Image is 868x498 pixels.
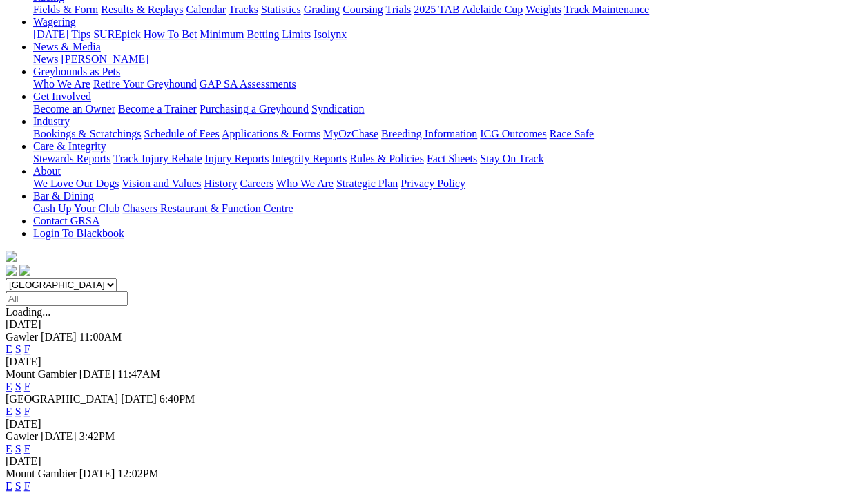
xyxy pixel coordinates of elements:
[33,128,141,140] a: Bookings & Scratchings
[427,153,477,164] a: Fact Sheets
[311,103,364,115] a: Syndication
[33,202,119,214] a: Cash Up Your Club
[204,153,269,164] a: Injury Reports
[79,430,115,442] span: 3:42PM
[323,128,378,140] a: MyOzChase
[6,265,17,276] img: facebook.svg
[93,78,197,90] a: Retire Your Greyhound
[349,153,424,164] a: Rules & Policies
[204,178,237,189] a: History
[15,381,21,392] a: S
[304,3,340,15] a: Grading
[79,331,122,343] span: 11:00AM
[525,3,561,15] a: Weights
[160,393,195,405] span: 6:40PM
[6,480,12,492] a: E
[6,405,12,417] a: E
[33,41,101,52] a: News & Media
[24,480,30,492] a: F
[6,381,12,392] a: E
[117,368,160,380] span: 11:47AM
[33,190,94,202] a: Bar & Dining
[6,468,77,479] span: Mount Gambier
[6,418,862,430] div: [DATE]
[15,443,21,454] a: S
[113,153,202,164] a: Track Injury Rebate
[33,128,862,140] div: Industry
[33,53,862,66] div: News & Media
[61,53,148,65] a: [PERSON_NAME]
[24,343,30,355] a: F
[101,3,183,15] a: Results & Replays
[33,202,862,215] div: Bar & Dining
[200,103,309,115] a: Purchasing a Greyhound
[6,356,862,368] div: [DATE]
[33,103,862,115] div: Get Involved
[240,178,273,189] a: Careers
[480,128,546,140] a: ICG Outcomes
[15,405,21,417] a: S
[229,3,258,15] a: Tracks
[33,28,862,41] div: Wagering
[33,78,90,90] a: Who We Are
[222,128,320,140] a: Applications & Forms
[33,178,862,190] div: About
[414,3,523,15] a: 2025 TAB Adelaide Cup
[6,331,38,343] span: Gawler
[33,103,115,115] a: Become an Owner
[200,78,296,90] a: GAP SA Assessments
[564,3,649,15] a: Track Maintenance
[33,90,91,102] a: Get Involved
[549,128,593,140] a: Race Safe
[6,343,12,355] a: E
[93,28,140,40] a: SUREpick
[343,3,383,15] a: Coursing
[121,393,157,405] span: [DATE]
[33,16,76,28] a: Wagering
[6,443,12,454] a: E
[271,153,347,164] a: Integrity Reports
[33,165,61,177] a: About
[33,115,70,127] a: Industry
[6,368,77,380] span: Mount Gambier
[33,28,90,40] a: [DATE] Tips
[15,343,21,355] a: S
[186,3,226,15] a: Calendar
[6,318,862,331] div: [DATE]
[24,381,30,392] a: F
[33,153,110,164] a: Stewards Reports
[33,227,124,239] a: Login To Blackbook
[79,368,115,380] span: [DATE]
[33,153,862,165] div: Care & Integrity
[33,215,99,227] a: Contact GRSA
[118,103,197,115] a: Become a Trainer
[24,443,30,454] a: F
[6,291,128,306] input: Select date
[33,140,106,152] a: Care & Integrity
[41,430,77,442] span: [DATE]
[33,78,862,90] div: Greyhounds as Pets
[6,393,118,405] span: [GEOGRAPHIC_DATA]
[381,128,477,140] a: Breeding Information
[15,480,21,492] a: S
[33,53,58,65] a: News
[336,178,398,189] a: Strategic Plan
[33,178,119,189] a: We Love Our Dogs
[41,331,77,343] span: [DATE]
[385,3,411,15] a: Trials
[6,251,17,262] img: logo-grsa-white.png
[314,28,347,40] a: Isolynx
[19,265,30,276] img: twitter.svg
[276,178,334,189] a: Who We Are
[144,128,219,140] a: Schedule of Fees
[200,28,311,40] a: Minimum Betting Limits
[261,3,301,15] a: Statistics
[144,28,197,40] a: How To Bet
[33,66,120,77] a: Greyhounds as Pets
[117,468,159,479] span: 12:02PM
[33,3,862,16] div: Racing
[6,455,862,468] div: [DATE]
[480,153,543,164] a: Stay On Track
[6,306,50,318] span: Loading...
[24,405,30,417] a: F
